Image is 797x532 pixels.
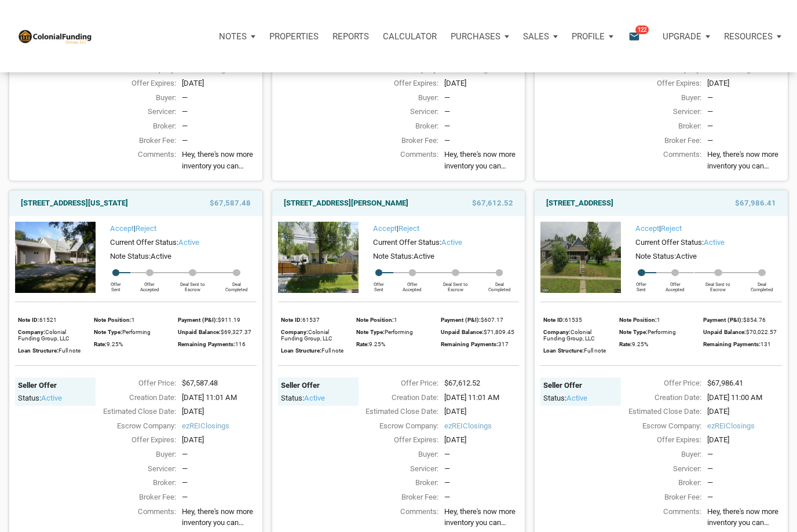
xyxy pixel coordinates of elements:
a: Properties [262,19,326,54]
div: Offer Expires: [615,434,701,446]
button: Notes [212,19,262,54]
div: Deal Completed [217,276,257,293]
p: Purchases [451,31,500,42]
div: [DATE] [438,78,525,89]
div: Offer Expires: [90,78,176,89]
div: $67,986.41 [701,377,788,389]
span: — [182,493,188,501]
div: [DATE] [701,406,788,417]
div: Offer Accepted [656,276,694,293]
span: 131 [761,341,771,347]
div: Broker: [353,120,439,132]
i: email [627,30,641,43]
span: active [704,238,725,247]
div: Estimated Close Date: [90,406,176,417]
span: Hey, there's now more inventory you can check out, with something for pretty much any investing s... [444,149,519,171]
div: Offer Price: [353,377,439,389]
a: Accept [635,224,659,233]
p: Upgrade [663,31,701,42]
div: — [707,106,782,118]
span: 116 [235,341,246,347]
div: [DATE] [176,434,262,446]
div: Creation Date: [615,392,701,403]
span: Current Offer Status: [635,238,704,247]
span: Payment (P&I): [441,317,481,323]
span: Performing [648,329,676,335]
span: active [566,394,587,402]
span: Active [676,252,697,261]
span: Remaining Payments: [178,341,235,347]
span: Note Position: [619,317,657,323]
div: Creation Date: [353,392,439,403]
span: Loan Structure: [18,347,59,354]
div: — [707,120,782,132]
img: 576457 [278,222,359,293]
div: Servicer: [615,463,701,475]
div: Seller Offer [543,380,618,390]
span: Status: [18,394,41,402]
a: Accept [110,224,134,233]
a: Resources [717,19,788,54]
p: Calculator [383,31,437,42]
span: Note Type: [356,329,385,335]
div: [DATE] [701,434,788,446]
img: NoteUnlimited [17,28,92,44]
span: Note Position: [94,317,131,323]
span: Colonial Funding Group, LLC [281,329,332,342]
div: [DATE] 11:00 AM [701,392,788,403]
div: Buyer: [90,92,176,104]
a: Accept [373,224,397,233]
button: email122 [620,19,656,54]
img: 576549 [540,222,621,293]
a: [STREET_ADDRESS][PERSON_NAME] [284,196,408,210]
span: — [444,136,450,145]
div: Servicer: [90,463,176,475]
span: Full note [59,347,81,354]
a: Reject [136,224,156,233]
span: 122 [635,25,649,34]
div: Broker: [615,120,701,132]
div: Creation Date: [90,392,176,403]
span: Unpaid Balance: [178,329,221,335]
div: Offer Sent [627,276,656,293]
div: [DATE] [176,406,262,417]
span: Note Type: [94,329,122,335]
span: active [304,394,325,402]
img: 576252 [15,222,96,293]
span: Company: [543,329,571,335]
span: Hey, there's now more inventory you can check out, with something for pretty much any investing s... [182,149,257,171]
span: Remaining Payments: [441,341,498,347]
a: [STREET_ADDRESS][US_STATE] [21,196,128,210]
span: Loan Structure: [543,347,584,354]
div: Offer Price: [615,377,701,389]
div: — [444,449,519,460]
button: Reports [326,19,376,54]
div: Broker: [615,477,701,489]
div: — [182,120,257,132]
span: Note ID: [543,317,565,323]
div: Servicer: [353,106,439,118]
div: Offer Accepted [130,276,169,293]
span: Hey, there's now more inventory you can check out, with something for pretty much any investing s... [707,149,782,171]
a: Calculator [376,19,444,54]
p: Notes [219,31,247,42]
span: $70,022.57 [746,329,777,335]
span: Note ID: [281,317,302,323]
div: Escrow Company: [90,420,176,432]
span: 1 [394,317,397,323]
span: — [707,493,713,501]
div: [DATE] 11:01 AM [438,392,525,403]
div: Buyer: [353,92,439,104]
div: Buyer: [353,449,439,460]
span: Full note [321,347,343,354]
button: Sales [516,19,565,54]
div: — [707,463,782,475]
div: Offer Sent [364,276,394,293]
span: Unpaid Balance: [703,329,746,335]
div: [DATE] 11:01 AM [176,392,262,403]
a: Reject [398,224,419,233]
span: 61535 [565,317,582,323]
a: Purchases [444,19,516,54]
div: Offer Expires: [90,434,176,446]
